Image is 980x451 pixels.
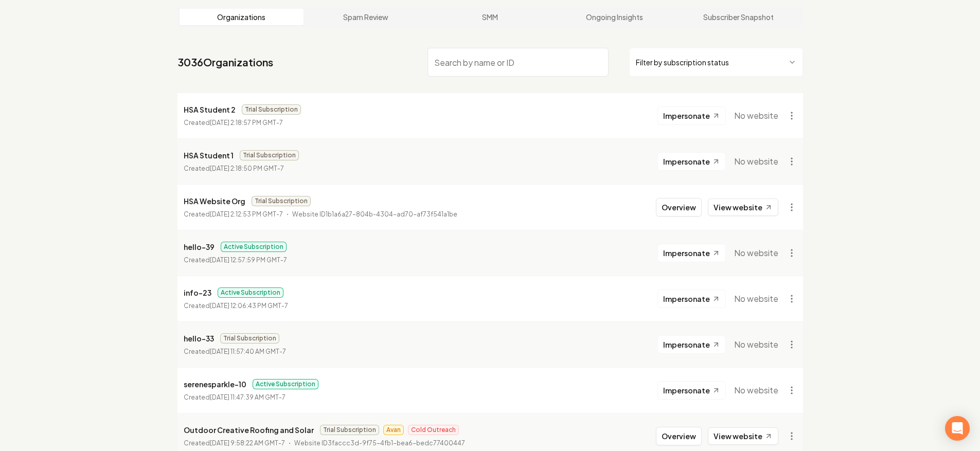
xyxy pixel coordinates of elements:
a: Spam Review [304,9,428,25]
a: View website [708,199,778,216]
span: Impersonate [663,339,710,350]
p: HSA Student 1 [184,149,234,161]
p: Created [184,438,285,448]
div: Open Intercom Messenger [945,416,970,441]
span: No website [734,384,778,396]
span: No website [734,247,778,259]
span: Impersonate [663,156,710,167]
time: [DATE] 11:57:40 AM GMT-7 [210,348,286,355]
p: HSA Website Org [184,195,245,207]
time: [DATE] 2:12:53 PM GMT-7 [210,210,283,218]
span: Avan [383,425,404,435]
button: Impersonate [657,244,726,262]
time: [DATE] 9:58:22 AM GMT-7 [210,439,285,447]
p: HSA Student 2 [184,103,236,116]
a: SMM [428,9,553,25]
span: Trial Subscription [242,104,301,115]
p: Created [184,301,288,311]
button: Impersonate [657,381,726,400]
a: Ongoing Insights [552,9,676,25]
span: Impersonate [663,385,710,395]
p: Created [184,209,283,220]
p: Created [184,255,287,265]
time: [DATE] 12:06:43 PM GMT-7 [210,302,288,310]
span: No website [734,338,778,351]
span: Active Subscription [221,242,287,252]
span: Active Subscription [253,379,318,389]
span: Impersonate [663,111,710,121]
p: Website ID 1b1a6a27-804b-4304-ad70-af73f541a1be [292,209,457,220]
span: Impersonate [663,294,710,304]
p: Created [184,164,284,174]
button: Overview [656,198,702,217]
a: View website [708,427,778,445]
time: [DATE] 12:57:59 PM GMT-7 [210,256,287,264]
button: Impersonate [657,152,726,171]
p: Website ID 3faccc3d-9f75-4fb1-bea6-bedc77400447 [294,438,465,448]
a: Subscriber Snapshot [676,9,801,25]
time: [DATE] 11:47:39 AM GMT-7 [210,393,286,401]
p: Created [184,347,286,357]
p: Created [184,118,283,128]
span: Trial Subscription [240,150,299,160]
span: Active Subscription [218,287,283,298]
span: Trial Subscription [320,425,379,435]
button: Impersonate [657,106,726,125]
p: info-23 [184,286,211,299]
span: Trial Subscription [220,333,279,344]
button: Impersonate [657,290,726,308]
button: Impersonate [657,335,726,354]
p: hello-39 [184,241,215,253]
span: No website [734,293,778,305]
p: Created [184,392,286,403]
span: Cold Outreach [408,425,459,435]
time: [DATE] 2:18:50 PM GMT-7 [210,165,284,172]
a: Organizations [180,9,304,25]
p: serenesparkle-10 [184,378,246,390]
p: Outdoor Creative Roofing and Solar [184,424,314,436]
a: 3036Organizations [177,55,273,69]
span: No website [734,110,778,122]
span: Trial Subscription [252,196,311,206]
span: No website [734,155,778,168]
input: Search by name or ID [427,48,609,77]
span: Impersonate [663,248,710,258]
button: Overview [656,427,702,445]
p: hello-33 [184,332,214,345]
time: [DATE] 2:18:57 PM GMT-7 [210,119,283,127]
